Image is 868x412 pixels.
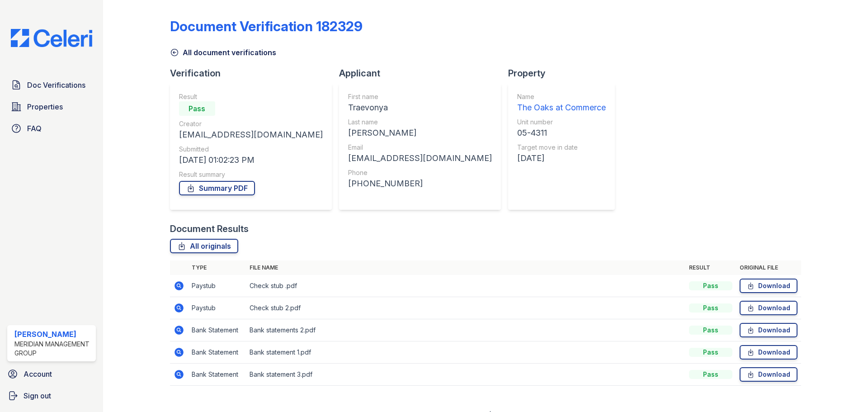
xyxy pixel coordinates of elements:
[170,223,249,235] div: Document Results
[348,127,492,139] div: [PERSON_NAME]
[179,145,323,154] div: Submitted
[689,326,732,335] div: Pass
[179,119,323,128] div: Creator
[740,367,797,382] a: Download
[14,329,92,340] div: [PERSON_NAME]
[348,177,492,190] div: [PHONE_NUMBER]
[188,297,246,319] td: Paystub
[689,348,732,357] div: Pass
[7,119,96,137] a: FAQ
[246,364,685,386] td: Bank statement 3.pdf
[689,303,732,313] div: Pass
[517,127,606,139] div: 05-4311
[348,101,492,114] div: Traevonya
[348,143,492,152] div: Email
[179,128,323,141] div: [EMAIL_ADDRESS][DOMAIN_NAME]
[4,29,99,47] img: CE_Logo_Blue-a8612792a0a2168367f1c8372b55b34899dd931a85d93a1a3d3e32e68fde9ad4.png
[4,387,99,405] a: Sign out
[27,101,63,112] span: Properties
[24,390,51,401] span: Sign out
[517,118,606,127] div: Unit number
[179,101,215,116] div: Pass
[736,260,801,275] th: Original file
[508,67,622,80] div: Property
[188,341,246,364] td: Bank Statement
[188,260,246,275] th: Type
[348,152,492,165] div: [EMAIL_ADDRESS][DOMAIN_NAME]
[740,345,797,360] a: Download
[246,319,685,341] td: Bank statements 2.pdf
[7,98,96,116] a: Properties
[27,80,85,90] span: Doc Verifications
[170,67,339,80] div: Verification
[4,365,99,383] a: Account
[517,101,606,114] div: The Oaks at Commerce
[188,364,246,386] td: Bank Statement
[517,143,606,152] div: Target move in date
[246,341,685,364] td: Bank statement 1.pdf
[740,301,797,315] a: Download
[689,281,732,290] div: Pass
[339,67,508,80] div: Applicant
[517,92,606,101] div: Name
[517,152,606,165] div: [DATE]
[685,260,736,275] th: Result
[348,168,492,177] div: Phone
[179,170,323,179] div: Result summary
[246,260,685,275] th: File name
[24,369,52,379] span: Account
[188,275,246,297] td: Paystub
[740,323,797,337] a: Download
[14,340,92,358] div: Meridian Management Group
[689,370,732,379] div: Pass
[348,92,492,101] div: First name
[188,319,246,341] td: Bank Statement
[179,181,255,195] a: Summary PDF
[7,76,96,94] a: Doc Verifications
[348,118,492,127] div: Last name
[179,154,323,166] div: [DATE] 01:02:23 PM
[170,18,363,34] div: Document Verification 182329
[246,297,685,319] td: Check stub 2.pdf
[740,279,797,293] a: Download
[170,47,276,58] a: All document verifications
[179,92,323,101] div: Result
[246,275,685,297] td: Check stub .pdf
[27,123,42,134] span: FAQ
[517,92,606,114] a: Name The Oaks at Commerce
[170,239,238,253] a: All originals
